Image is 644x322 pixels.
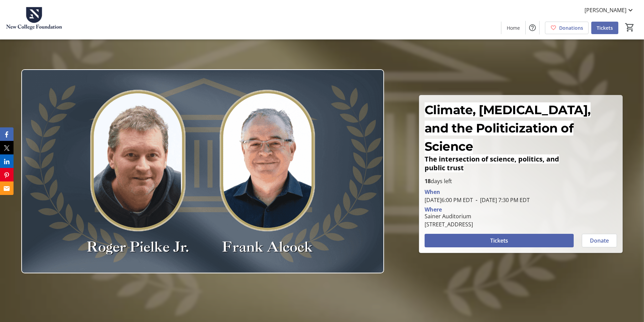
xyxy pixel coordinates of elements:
[425,207,442,212] div: Where
[590,237,609,245] span: Donate
[425,196,473,204] span: [DATE] 6:00 PM EDT
[425,188,440,196] div: When
[624,21,636,33] button: Cart
[425,177,431,185] span: 18
[559,24,583,31] span: Donations
[425,102,591,154] span: Climate, [MEDICAL_DATA], and the Politicization of Science
[526,21,539,34] button: Help
[4,3,64,36] img: New College Foundation's Logo
[585,6,626,14] span: [PERSON_NAME]
[425,234,574,247] button: Tickets
[425,212,473,220] div: Sainer Auditorium
[579,5,640,16] button: [PERSON_NAME]
[425,154,559,164] span: The intersection of science, politics, and
[597,24,613,31] span: Tickets
[473,196,530,204] span: [DATE] 7:30 PM EDT
[582,234,617,247] button: Donate
[507,24,520,31] span: Home
[591,22,618,34] a: Tickets
[21,69,384,273] img: Campaign CTA Media Photo
[425,220,473,228] div: [STREET_ADDRESS]
[490,237,508,245] span: Tickets
[501,22,525,34] a: Home
[545,22,589,34] a: Donations
[425,163,464,172] span: public trust
[425,177,617,185] p: days left
[473,196,480,204] span: -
